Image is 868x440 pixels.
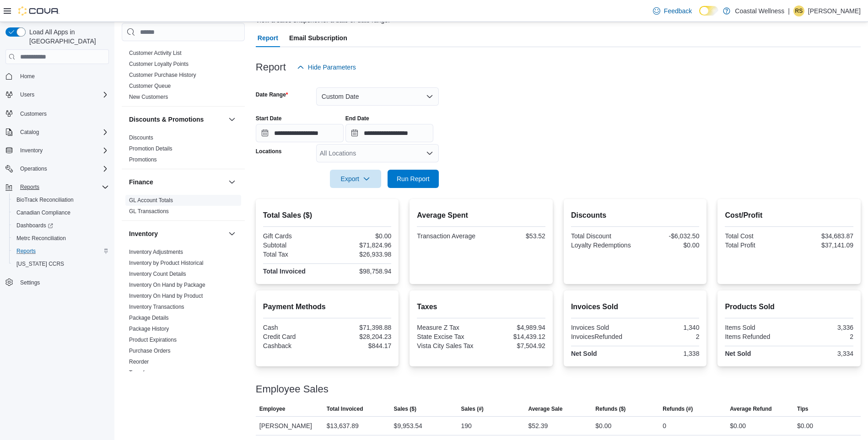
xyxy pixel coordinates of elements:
[129,359,149,365] a: Reorder
[388,170,439,188] button: Run Report
[637,350,699,357] div: 1,338
[730,420,746,431] div: $0.00
[263,251,325,258] div: Total Tax
[2,144,113,157] button: Inventory
[122,247,245,382] div: Inventory
[13,220,109,231] span: Dashboards
[20,129,39,136] span: Catalog
[9,232,113,245] button: Metrc Reconciliation
[129,260,204,266] a: Inventory by Product Historical
[20,279,40,286] span: Settings
[16,209,70,216] span: Canadian Compliance
[13,246,109,257] span: Reports
[345,124,433,142] input: Press the down key to open a popover containing a calendar.
[263,241,325,249] div: Subtotal
[2,126,113,139] button: Catalog
[329,342,391,349] div: $844.17
[417,324,479,331] div: Measure Z Tax
[528,420,548,431] div: $52.39
[394,405,416,413] span: Sales ($)
[226,228,237,239] button: Inventory
[263,324,325,331] div: Cash
[483,324,545,331] div: $4,989.94
[20,165,47,172] span: Operations
[699,6,718,16] input: Dark Mode
[483,342,545,349] div: $7,504.92
[13,194,109,205] span: BioTrack Reconciliation
[259,405,286,413] span: Employee
[16,277,43,288] a: Settings
[13,207,109,218] span: Canadian Compliance
[483,232,545,240] div: $53.52
[327,405,363,413] span: Total Invoiced
[13,258,68,269] a: [US_STATE] CCRS
[417,333,479,340] div: State Excise Tax
[663,420,666,431] div: 0
[129,326,169,332] a: Package History
[571,324,633,331] div: Invoices Sold
[122,132,245,169] div: Discounts & Promotions
[129,134,153,141] a: Discounts
[791,232,853,240] div: $34,683.87
[16,182,43,193] button: Reports
[16,277,109,288] span: Settings
[791,333,853,340] div: 2
[263,333,325,340] div: Credit Card
[316,87,439,106] button: Custom Date
[289,29,347,47] span: Email Subscription
[129,82,171,90] span: Customer Queue
[9,258,113,270] button: [US_STATE] CCRS
[129,348,171,354] a: Purchase Orders
[417,301,545,312] h2: Taxes
[20,110,47,118] span: Customers
[226,177,237,188] button: Finance
[129,72,196,78] a: Customer Purchase History
[528,405,562,413] span: Average Sale
[16,127,43,138] button: Catalog
[129,347,171,354] span: Purchase Orders
[26,27,109,46] span: Load All Apps in [GEOGRAPHIC_DATA]
[16,260,64,268] span: [US_STATE] CCRS
[788,5,790,16] p: |
[637,232,699,240] div: -$6,032.50
[725,241,787,249] div: Total Profit
[258,29,278,47] span: Report
[725,324,787,331] div: Items Sold
[2,276,113,289] button: Settings
[129,94,168,100] a: New Customers
[129,71,196,79] span: Customer Purchase History
[256,384,329,395] h3: Employee Sales
[2,70,113,83] button: Home
[417,342,479,349] div: Vista City Sales Tax
[129,208,169,215] span: GL Transactions
[16,196,74,204] span: BioTrack Reconciliation
[256,417,323,435] div: [PERSON_NAME]
[129,115,204,124] h3: Discounts & Promotions
[595,420,611,431] div: $0.00
[16,235,66,242] span: Metrc Reconciliation
[20,147,43,154] span: Inventory
[129,50,182,56] a: Customer Activity List
[129,145,173,152] span: Promotion Details
[16,89,38,100] button: Users
[2,162,113,175] button: Operations
[329,333,391,340] div: $28,204.23
[129,281,205,289] span: Inventory On Hand by Package
[16,163,109,174] span: Operations
[483,333,545,340] div: $14,439.12
[327,420,359,431] div: $13,637.89
[20,73,35,80] span: Home
[2,181,113,193] button: Reports
[129,336,177,343] span: Product Expirations
[16,145,46,156] button: Inventory
[397,174,430,183] span: Run Report
[129,145,173,152] a: Promotion Details
[795,5,803,16] span: RS
[263,342,325,349] div: Cashback
[345,115,369,122] label: End Date
[426,150,433,157] button: Open list of options
[16,127,109,138] span: Catalog
[16,70,109,82] span: Home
